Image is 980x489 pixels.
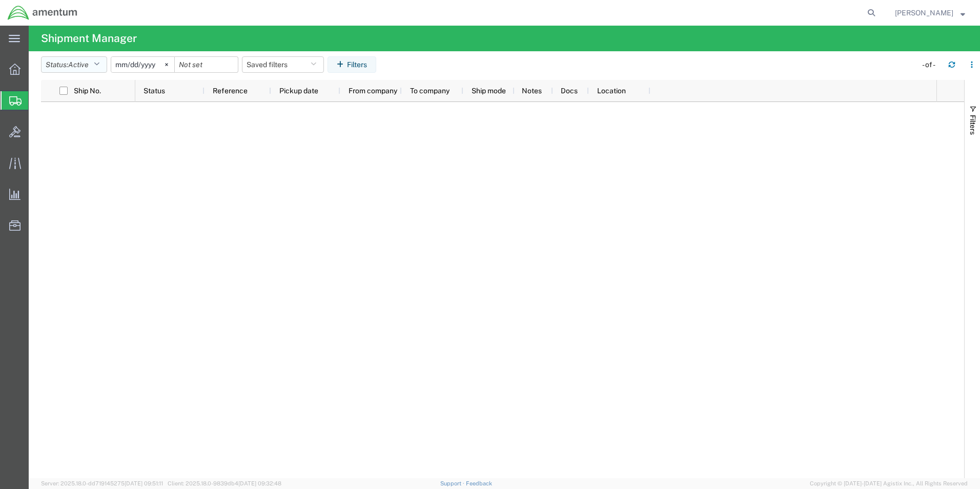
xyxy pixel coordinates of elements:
[895,7,953,18] span: Valentin Ortega
[125,480,163,486] span: [DATE] 09:51:11
[279,87,318,95] span: Pickup date
[175,57,238,72] input: Not set
[7,5,78,21] img: logo
[328,56,376,73] button: Filters
[810,479,968,488] span: Copyright © [DATE]-[DATE] Agistix Inc., All Rights Reserved
[522,87,542,95] span: Notes
[440,480,466,486] a: Support
[41,26,137,51] h4: Shipment Manager
[41,56,107,73] button: Status:Active
[144,87,165,95] span: Status
[74,87,101,95] span: Ship No.
[894,7,966,19] button: [PERSON_NAME]
[922,59,940,70] div: - of -
[213,87,248,95] span: Reference
[111,57,174,72] input: Not set
[969,115,977,135] span: Filters
[349,87,397,95] span: From company
[168,480,281,486] span: Client: 2025.18.0-9839db4
[238,480,281,486] span: [DATE] 09:32:48
[597,87,626,95] span: Location
[68,60,89,69] span: Active
[466,480,492,486] a: Feedback
[561,87,578,95] span: Docs
[41,480,163,486] span: Server: 2025.18.0-dd719145275
[410,87,450,95] span: To company
[242,56,324,73] button: Saved filters
[472,87,506,95] span: Ship mode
